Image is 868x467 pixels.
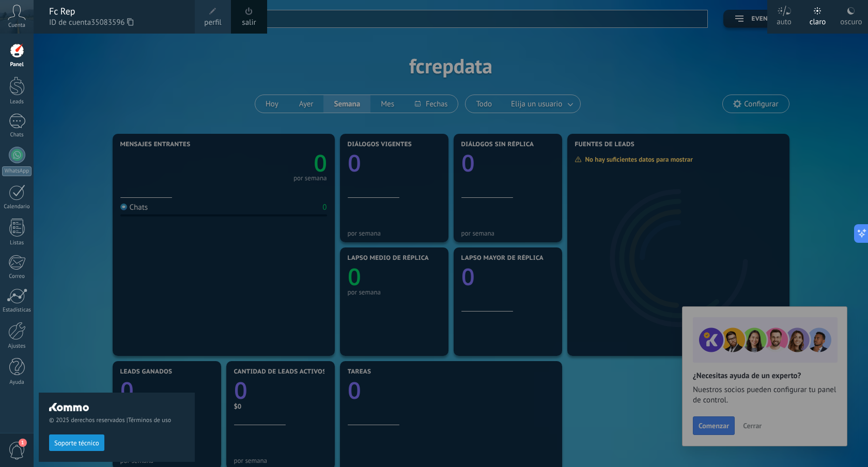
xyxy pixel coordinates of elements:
[2,204,32,210] div: Calendario
[840,7,862,34] div: oscuro
[2,379,32,386] div: Ayuda
[2,307,32,314] div: Estadísticas
[2,343,32,350] div: Ajustes
[777,7,792,34] div: auto
[91,17,133,28] span: 35083596
[810,7,826,34] div: claro
[49,17,184,28] span: ID de cuenta
[19,439,27,447] span: 1
[128,416,171,424] a: Términos de uso
[49,439,104,446] a: Soporte técnico
[2,132,32,138] div: Chats
[2,61,32,68] div: Panel
[204,17,221,28] span: perfil
[242,17,256,28] a: salir
[54,440,99,447] span: Soporte técnico
[2,166,32,176] div: WhatsApp
[2,240,32,246] div: Listas
[49,434,104,451] button: Soporte técnico
[49,416,184,424] span: © 2025 derechos reservados |
[49,6,184,17] div: Fc Rep
[2,273,32,280] div: Correo
[8,22,25,29] span: Cuenta
[2,99,32,105] div: Leads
